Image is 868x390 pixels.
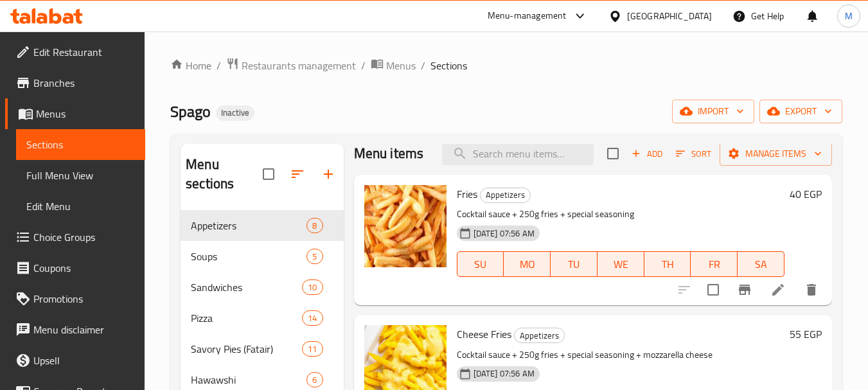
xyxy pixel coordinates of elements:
[720,142,832,166] button: Manage items
[515,328,564,343] span: Appetizers
[255,161,282,188] span: Select all sections
[33,44,135,60] span: Edit Restaurant
[421,58,425,73] li: /
[5,314,145,345] a: Menu disclaimer
[5,37,145,67] a: Edit Restaurant
[302,310,323,326] div: items
[364,185,447,267] img: Fries
[306,218,323,233] div: items
[191,310,302,326] span: Pizza
[307,220,322,232] span: 8
[5,283,145,314] a: Promotions
[226,57,356,74] a: Restaurants management
[691,251,738,277] button: FR
[556,255,592,274] span: TU
[302,341,323,357] div: items
[170,57,842,74] nav: breadcrumb
[457,251,504,277] button: SU
[442,143,594,165] input: search
[682,103,744,120] span: import
[480,188,531,203] div: Appetizers
[181,333,343,364] div: Savory Pies (Fatair)11
[306,372,323,387] div: items
[191,372,306,387] span: Hawawshi
[488,8,567,24] div: Menu-management
[5,222,145,253] a: Choice Groups
[504,251,551,277] button: MO
[313,159,344,190] button: Add section
[33,260,135,276] span: Coupons
[33,291,135,306] span: Promotions
[673,144,714,164] button: Sort
[282,159,313,190] span: Sort sections
[738,251,784,277] button: SA
[457,324,511,344] span: Cheese Fries
[700,276,727,303] span: Select to update
[457,184,477,204] span: Fries
[5,67,145,98] a: Branches
[5,345,145,376] a: Upsell
[626,144,668,164] button: Add
[307,374,322,386] span: 6
[599,140,626,167] span: Select section
[650,255,686,274] span: TH
[191,218,306,233] span: Appetizers
[36,106,135,121] span: Menus
[630,146,664,161] span: Add
[845,9,853,23] span: M
[217,58,221,73] li: /
[743,255,779,274] span: SA
[644,251,691,277] button: TH
[33,229,135,245] span: Choice Groups
[696,255,732,274] span: FR
[626,144,668,164] span: Add item
[170,58,211,73] a: Home
[514,328,565,343] div: Appetizers
[242,58,356,73] span: Restaurants management
[371,57,416,74] a: Menus
[676,146,711,161] span: Sort
[668,144,720,164] span: Sort items
[181,303,343,333] div: Pizza14
[551,251,598,277] button: TU
[16,160,145,191] a: Full Menu View
[170,97,211,126] span: Spago
[181,272,343,303] div: Sandwiches10
[186,155,262,193] h2: Menu sections
[5,98,145,129] a: Menus
[33,353,135,368] span: Upsell
[191,341,302,357] span: Savory Pies (Fatair)
[303,343,322,355] span: 11
[457,347,784,363] p: Cocktail sauce + 250g fries + special seasoning + mozzarella cheese
[729,274,760,305] button: Branch-specific-item
[468,368,540,380] span: [DATE] 07:56 AM
[16,129,145,160] a: Sections
[191,279,302,295] span: Sandwiches
[770,282,786,297] a: Edit menu item
[33,75,135,91] span: Branches
[627,9,712,23] div: [GEOGRAPHIC_DATA]
[181,241,343,272] div: Soups5
[430,58,467,73] span: Sections
[354,144,424,163] h2: Menu items
[181,210,343,241] div: Appetizers8
[5,253,145,283] a: Coupons
[790,185,822,203] h6: 40 EGP
[509,255,545,274] span: MO
[16,191,145,222] a: Edit Menu
[191,249,306,264] span: Soups
[598,251,644,277] button: WE
[386,58,416,73] span: Menus
[759,100,842,123] button: export
[26,168,135,183] span: Full Menu View
[216,107,254,118] span: Inactive
[672,100,754,123] button: import
[307,251,322,263] span: 5
[26,199,135,214] span: Edit Menu
[481,188,530,202] span: Appetizers
[463,255,499,274] span: SU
